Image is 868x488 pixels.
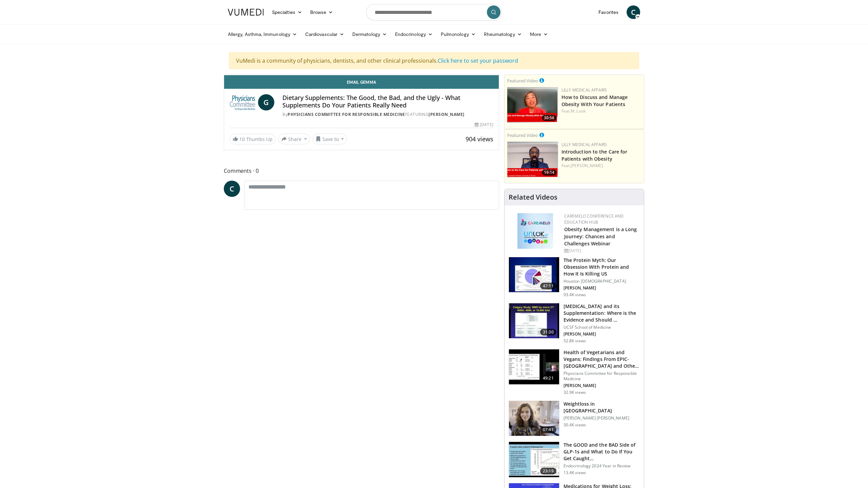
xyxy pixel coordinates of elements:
[509,442,559,477] img: 756cb5e3-da60-49d4-af2c-51c334342588.150x105_q85_crop-smart_upscale.jpg
[224,27,301,41] a: Allergy, Asthma, Immunology
[429,111,465,117] a: [PERSON_NAME]
[507,87,558,123] a: 30:56
[282,94,493,109] h4: Dietary Supplements: The Good, the Bad, and the Ugly - What Supplements Do Your Patients Really Need
[561,108,641,114] div: Feat.
[507,78,538,84] small: Featured Video
[507,142,558,177] img: acc2e291-ced4-4dd5-b17b-d06994da28f3.png.150x105_q85_crop-smart_upscale.png
[564,422,586,428] p: 30.4K views
[561,142,607,147] a: Lilly Medical Affairs
[564,292,586,298] p: 93.4K views
[509,193,557,201] h4: Related Videos
[564,213,624,225] a: CaReMeLO Conference and Education Hub
[564,257,640,277] h3: The Protein Myth: Our Obsession With Protein and How It Is Killing US
[564,415,640,421] p: [PERSON_NAME] [PERSON_NAME]
[564,331,640,337] p: [PERSON_NAME]
[288,111,405,117] a: Physicians Committee for Responsible Medicine
[564,371,640,382] p: Physicians Committee for Responsible Medicine
[509,303,559,339] img: 4bb25b40-905e-443e-8e37-83f056f6e86e.150x105_q85_crop-smart_upscale.jpg
[438,57,518,64] a: Click here to set your password
[564,442,640,462] h3: The GOOD and the BAD Side of GLP-1s and What to Do If You Get Caught…
[282,111,493,118] div: By FEATURING
[475,122,493,128] div: [DATE]
[509,442,640,477] a: 23:19 The GOOD and the BAD Side of GLP-1s and What to Do If You Get Caught… Endocrinology 2024 Ye...
[517,213,553,249] img: 45df64a9-a6de-482c-8a90-ada250f7980c.png.150x105_q85_autocrop_double_scale_upscale_version-0.2.jpg
[507,87,558,123] img: c98a6a29-1ea0-4bd5-8cf5-4d1e188984a7.png.150x105_q85_crop-smart_upscale.png
[509,257,559,292] img: b7b8b05e-5021-418b-a89a-60a270e7cf82.150x105_q85_crop-smart_upscale.jpg
[301,27,348,41] a: Cardiovascular
[540,426,556,433] span: 07:41
[306,5,337,19] a: Browse
[564,325,640,330] p: UCSF School of Medicine
[224,166,499,175] span: Comments 0
[540,329,556,335] span: 31:30
[228,9,264,16] img: VuMedi Logo
[224,181,240,197] a: C
[239,136,245,142] span: 10
[526,27,552,41] a: More
[507,132,538,138] small: Featured Video
[564,349,640,369] h3: Health of Vegetarians and Vegans: Findings From EPIC-[GEOGRAPHIC_DATA] and Othe…
[230,94,255,110] img: Physicians Committee for Responsible Medicine
[627,5,640,19] a: C
[564,338,586,344] p: 52.8K views
[564,303,640,323] h3: [MEDICAL_DATA] and its Supplementation: Where is the Evidence and Should …
[348,27,391,41] a: Dermatology
[564,226,637,247] a: Obesity Management is a Long Journey: Chances and Challenges Webinar
[224,75,499,75] video-js: Video Player
[561,87,607,93] a: Lilly Medical Affairs
[268,5,306,19] a: Specialties
[564,248,638,254] div: [DATE]
[313,134,347,144] button: Save to
[540,375,556,382] span: 49:21
[391,27,437,41] a: Endocrinology
[509,349,640,395] a: 49:21 Health of Vegetarians and Vegans: Findings From EPIC-[GEOGRAPHIC_DATA] and Othe… Physicians...
[509,303,640,344] a: 31:30 [MEDICAL_DATA] and its Supplementation: Where is the Evidence and Should … UCSF School of M...
[224,75,499,89] a: Email Gemma
[509,401,559,436] img: 9983fed1-7565-45be-8934-aef1103ce6e2.150x105_q85_crop-smart_upscale.jpg
[542,169,556,176] span: 19:14
[561,94,628,107] a: How to Discuss and Manage Obesity With Your Patients
[466,135,493,143] span: 904 views
[561,163,641,169] div: Feat.
[564,383,640,388] p: [PERSON_NAME]
[564,401,640,414] h3: Weightloss in [GEOGRAPHIC_DATA]
[258,94,274,110] a: G
[564,279,640,284] p: Houston [DEMOGRAPHIC_DATA]
[507,142,558,177] a: 19:14
[571,163,603,168] a: [PERSON_NAME]
[561,148,628,162] a: Introduction to the Care for Patients with Obesity
[564,470,586,475] p: 13.4K views
[542,115,556,121] span: 30:56
[437,27,480,41] a: Pulmonology
[509,257,640,298] a: 47:11 The Protein Myth: Our Obsession With Protein and How It Is Killing US Houston [DEMOGRAPHIC_...
[366,4,502,20] input: Search topics, interventions
[564,390,586,395] p: 32.9K views
[571,108,586,114] a: M. Look
[564,463,640,469] p: Endocrinology 2024 Year in Review
[540,468,556,474] span: 23:19
[509,349,559,385] img: 606f2b51-b844-428b-aa21-8c0c72d5a896.150x105_q85_crop-smart_upscale.jpg
[230,134,276,144] a: 10 Thumbs Up
[480,27,526,41] a: Rheumatology
[594,5,623,19] a: Favorites
[564,285,640,291] p: [PERSON_NAME]
[540,283,556,289] span: 47:11
[229,52,639,69] div: VuMedi is a community of physicians, dentists, and other clinical professionals.
[278,134,310,144] button: Share
[509,401,640,436] a: 07:41 Weightloss in [GEOGRAPHIC_DATA] [PERSON_NAME] [PERSON_NAME] 30.4K views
